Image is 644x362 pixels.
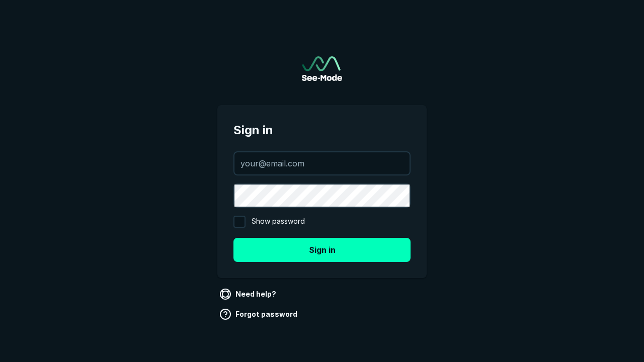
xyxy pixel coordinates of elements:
[233,121,411,139] span: Sign in
[302,56,342,81] img: See-Mode Logo
[252,216,305,228] span: Show password
[217,306,301,322] a: Forgot password
[217,286,280,302] a: Need help?
[234,152,410,174] input: your@email.com
[233,238,411,262] button: Sign in
[302,56,342,81] a: Go to sign in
